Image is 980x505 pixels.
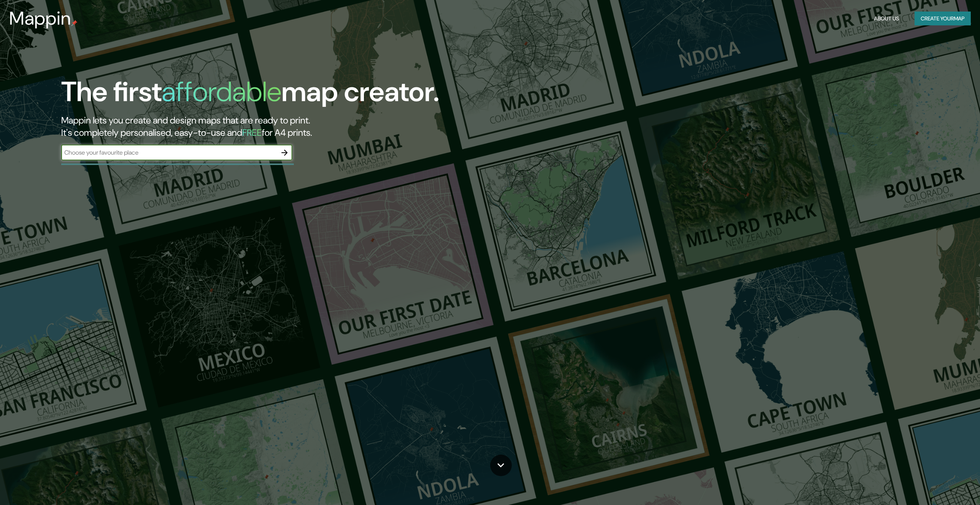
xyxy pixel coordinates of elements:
[71,20,77,26] img: mappin-pin
[61,148,277,157] input: Choose your favourite place
[871,12,902,26] button: About Us
[61,76,439,114] h1: The first map creator.
[242,127,262,138] h5: FREE
[9,8,71,29] h3: Mappin
[61,114,551,139] h2: Mappin lets you create and design maps that are ready to print. It's completely personalised, eas...
[915,12,971,26] button: Create yourmap
[162,74,281,110] h1: affordable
